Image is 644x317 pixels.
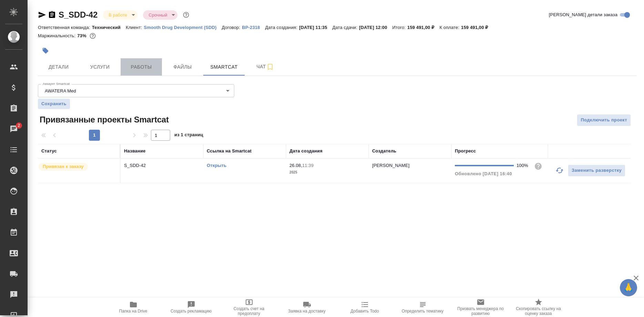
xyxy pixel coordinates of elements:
span: Услуги [83,63,116,71]
button: 27513.76 RUB; 57184.90 KZT; [88,31,97,40]
p: 11:39 [302,163,314,168]
a: Smooth Drug Development (SDD) [144,24,222,30]
button: Доп статусы указывают на важность/срочность заказа [182,10,191,19]
p: ВР-2318 [242,25,265,30]
p: К оплате: [439,25,461,30]
p: Smooth Drug Development (SDD) [144,25,222,30]
p: Клиент: [126,25,144,30]
a: Открыть [207,163,226,168]
p: Привязан к заказу [43,163,84,170]
p: [DATE] 12:00 [359,25,392,30]
span: 2 [13,122,24,129]
div: Дата создания [289,148,323,155]
div: Создатель [372,148,396,155]
button: AWATERA Med [43,88,78,94]
p: S_SDD-42 [124,162,200,169]
p: Итого: [392,25,407,30]
a: ВР-2318 [242,24,265,30]
span: Заменить разверстку [572,167,622,175]
div: Прогресс [455,148,476,155]
div: Ссылка на Smartcat [207,148,252,155]
button: Обновить прогресс [551,162,568,179]
span: Привязанные проекты Smartcat [38,114,169,125]
span: Работы [125,63,158,71]
div: Статус [41,148,57,155]
span: Детали [42,63,75,71]
span: Smartcat [207,63,241,71]
button: Скопировать ссылку [48,11,56,19]
span: Подключить проект [581,116,627,124]
p: Маржинальность: [38,33,77,38]
span: из 1 страниц [174,131,203,141]
div: Название [124,148,145,155]
button: Подключить проект [577,114,631,126]
button: Сохранить [38,99,70,109]
a: 2 [2,120,26,138]
p: 2025 [289,169,365,176]
p: 26.08, [289,163,302,168]
a: S_SDD-42 [59,10,98,19]
button: Скопировать ссылку для ЯМессенджера [38,11,46,19]
div: В работе [143,10,177,20]
p: [DATE] 11:35 [299,25,333,30]
span: Файлы [166,63,199,71]
p: Ответственная команда: [38,25,92,30]
div: В работе [103,10,137,20]
p: 159 491,00 ₽ [461,25,493,30]
span: [PERSON_NAME] детали заказа [549,11,617,18]
div: AWATERA Med [38,84,234,97]
p: Технический [92,25,126,30]
button: В работе [106,12,129,18]
p: Договор: [222,25,242,30]
span: Сохранить [41,100,67,107]
p: Дата создания: [265,25,299,30]
p: 159 491,00 ₽ [407,25,439,30]
button: Заменить разверстку [568,165,625,177]
span: Чат [249,62,282,71]
div: 100% [517,162,529,169]
p: Дата сдачи: [333,25,359,30]
button: 🙏 [620,279,637,296]
span: Обновлено [DATE] 16:40 [455,171,512,176]
button: Добавить тэг [38,43,53,58]
p: [PERSON_NAME] [372,163,410,168]
span: 🙏 [623,280,634,295]
p: 73% [77,33,88,38]
button: Срочный [146,12,169,18]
